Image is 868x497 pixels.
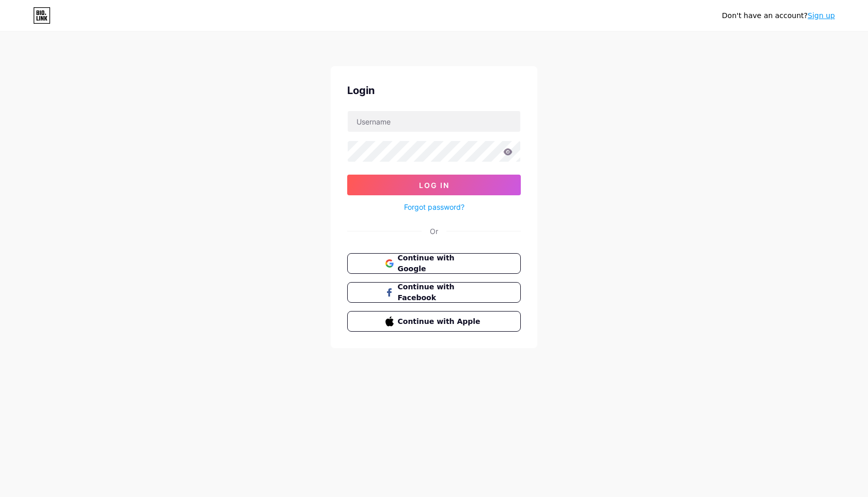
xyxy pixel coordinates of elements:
[404,201,464,212] a: Forgot password?
[347,253,521,274] button: Continue with Google
[347,282,521,303] button: Continue with Facebook
[347,311,521,332] button: Continue with Apple
[347,83,521,98] div: Login
[808,11,835,20] a: Sign up
[398,316,483,327] span: Continue with Apple
[398,253,483,274] span: Continue with Google
[419,181,450,190] span: Log In
[430,226,438,237] div: Or
[348,111,520,132] input: Username
[347,175,521,195] button: Log In
[398,282,483,303] span: Continue with Facebook
[722,10,835,21] div: Don't have an account?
